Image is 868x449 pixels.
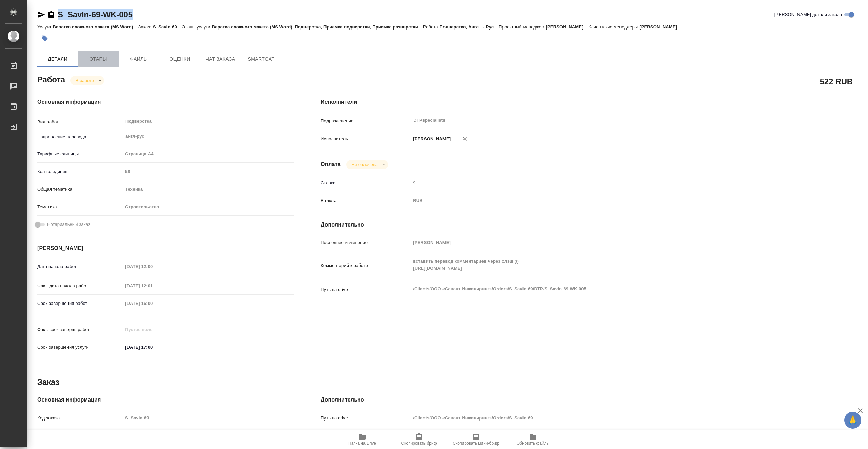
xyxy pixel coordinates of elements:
h2: Заказ [37,377,59,388]
input: Пустое поле [123,167,294,176]
p: Верстка сложного макета (MS Word) [53,24,138,30]
input: ✎ Введи что-нибудь [123,342,182,352]
span: Обновить файлы [517,441,550,446]
p: Путь на drive [321,286,411,293]
input: Пустое поле [123,298,182,308]
p: Валюта [321,197,411,204]
h4: Оплата [321,160,341,169]
div: RUB [411,195,815,207]
input: Пустое поле [411,413,815,423]
button: Скопировать бриф [391,430,448,449]
p: Этапы услуги [182,24,212,30]
p: Комментарий к работе [321,262,411,269]
div: В работе [70,76,104,85]
h4: Основная информация [37,98,294,106]
div: Строительство [123,201,294,213]
h2: Работа [37,73,65,85]
button: 🙏 [844,412,861,429]
p: Подверстка, Англ → Рус [440,24,499,30]
p: Работа [423,24,440,30]
h4: Основная информация [37,396,294,404]
button: Обновить файлы [505,430,561,449]
p: Путь на drive [321,415,411,422]
div: В работе [346,160,388,169]
p: Дата начала работ [37,263,123,270]
button: Папка на Drive [334,430,391,449]
p: Верстка сложного макета (MS Word), Подверстка, Приемка подверстки, Приемка разверстки [212,24,423,30]
p: Срок завершения услуги [37,344,123,351]
button: Добавить тэг [37,31,52,46]
span: Файлы [123,55,155,63]
p: Общая тематика [37,186,123,193]
p: Заказ: [138,24,153,30]
p: Код заказа [37,415,123,422]
p: [PERSON_NAME] [639,24,682,30]
p: Вид работ [37,119,123,125]
span: Нотариальный заказ [47,221,90,228]
span: Скопировать бриф [401,441,437,446]
p: Исполнитель [321,136,411,142]
span: SmartCat [245,55,277,63]
button: Скопировать мини-бриф [448,430,505,449]
p: Подразделение [321,118,411,124]
p: Кол-во единиц [37,168,123,175]
a: S_SavIn-69-WK-005 [58,10,133,19]
span: [PERSON_NAME] детали заказа [774,11,842,18]
p: Клиентские менеджеры [588,24,639,30]
span: Чат заказа [204,55,237,63]
div: Техника [123,183,294,195]
p: Услуга [37,24,53,30]
span: 🙏 [847,413,859,427]
input: Пустое поле [123,281,182,291]
p: Факт. дата начала работ [37,282,123,289]
span: Этапы [82,55,115,63]
p: Направление перевода [37,134,123,140]
span: Оценки [163,55,196,63]
span: Скопировать мини-бриф [453,441,499,446]
h2: 522 RUB [820,76,853,87]
input: Пустое поле [123,325,182,334]
input: Пустое поле [411,238,815,248]
p: Ставка [321,180,411,187]
h4: [PERSON_NAME] [37,244,294,252]
textarea: /Clients/ООО «Савант Инжиниринг»/Orders/S_SavIn-69/DTP/S_SavIn-69-WK-005 [411,283,815,295]
span: Детали [41,55,74,63]
p: [PERSON_NAME] [546,24,589,30]
input: Пустое поле [123,413,294,423]
textarea: вставить перевод комментариев через слэш (/) [URL][DOMAIN_NAME] [411,256,815,274]
p: Проектный менеджер [499,24,546,30]
span: Папка на Drive [348,441,376,446]
input: Пустое поле [411,178,815,188]
p: [PERSON_NAME] [411,136,451,142]
h4: Дополнительно [321,221,861,229]
p: Срок завершения работ [37,300,123,307]
button: Скопировать ссылку для ЯМессенджера [37,11,45,19]
p: Последнее изменение [321,239,411,246]
p: Факт. срок заверш. работ [37,326,123,333]
p: S_SavIn-69 [153,24,182,30]
div: Страница А4 [123,148,294,160]
button: Удалить исполнителя [457,131,472,146]
h4: Исполнители [321,98,861,106]
p: Тематика [37,203,123,210]
input: Пустое поле [123,261,182,271]
button: Скопировать ссылку [47,11,55,19]
h4: Дополнительно [321,396,861,404]
button: В работе [74,78,96,83]
button: Не оплачена [350,162,380,168]
p: Тарифные единицы [37,151,123,157]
